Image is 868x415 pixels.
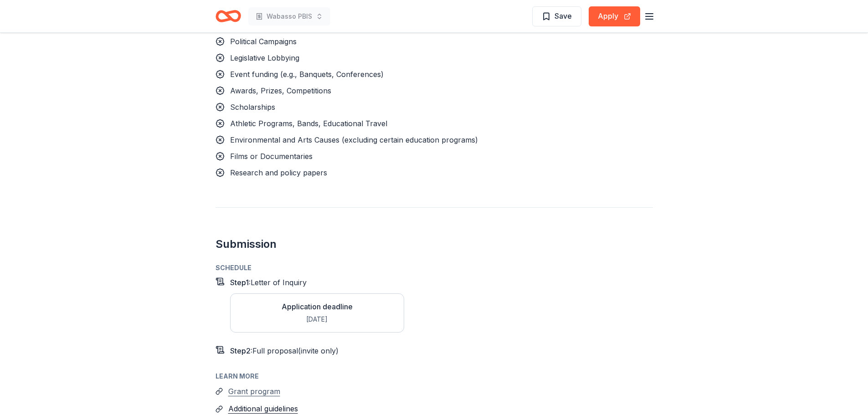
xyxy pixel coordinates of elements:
[216,5,241,27] a: Home
[228,403,298,415] button: Additional guidelines
[230,53,299,62] span: Legislative Lobbying
[555,10,572,22] span: Save
[228,385,280,397] button: Grant program
[251,278,307,287] span: Letter of Inquiry
[282,314,353,325] div: [DATE]
[230,37,297,46] span: Political Campaigns
[230,168,327,177] span: Research and policy papers
[230,152,313,161] span: Films or Documentaries
[252,346,339,355] span: Full proposal (invite only)
[230,119,387,128] span: Athletic Programs, Bands, Educational Travel
[532,6,581,26] button: Save
[589,6,640,26] button: Apply
[248,7,330,26] button: Wabasso PBIS
[216,371,653,382] div: Learn more
[282,301,353,312] div: Application deadline
[216,237,653,251] h2: Submission
[216,262,653,273] div: Schedule
[230,135,478,144] span: Environmental and Arts Causes (excluding certain education programs)
[267,11,312,22] span: Wabasso PBIS
[230,102,275,112] span: Scholarships
[230,278,251,287] span: Step 1 :
[230,346,252,355] span: Step 2 :
[230,70,384,79] span: Event funding (e.g., Banquets, Conferences)
[230,86,331,95] span: Awards, Prizes, Competitions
